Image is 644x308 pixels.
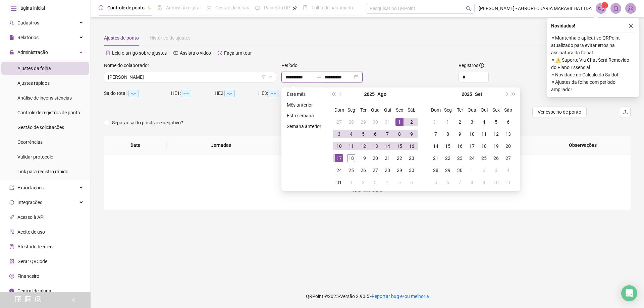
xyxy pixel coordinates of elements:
span: pushpin [293,6,297,10]
span: Ocorrências [17,139,43,145]
span: menu [11,5,17,11]
span: to [316,74,322,80]
div: 26 [359,166,367,174]
td: 2025-08-24 [333,164,345,176]
div: 9 [408,130,416,138]
div: 1 [444,118,452,126]
td: 2025-09-24 [466,152,478,164]
div: HE 3: [258,89,302,97]
td: 2025-10-02 [478,164,490,176]
span: Central de ajuda [17,288,51,294]
span: ⚬ Mantenha o aplicativo QRPoint atualizado para evitar erros na assinatura da folha! [551,34,635,56]
td: 2025-07-28 [345,116,357,128]
span: Assista o vídeo [180,50,211,56]
span: Link para registro rápido [17,169,68,174]
td: 2025-09-17 [466,140,478,152]
div: 8 [444,130,452,138]
td: 2025-09-06 [502,116,514,128]
div: 1 [395,118,404,126]
td: 2025-09-16 [454,140,466,152]
div: 7 [432,130,440,138]
span: linkedin [25,296,32,303]
div: 5 [395,178,404,186]
td: 2025-09-10 [466,128,478,140]
div: 3 [468,118,476,126]
span: Aceite de uso [17,229,45,235]
div: 2 [480,166,488,174]
span: down [268,75,272,79]
footer: QRPoint © 2025 - 2.90.5 - [91,285,644,308]
div: 28 [347,118,355,126]
button: year panel [364,87,375,101]
div: 8 [468,178,476,186]
td: 2025-08-11 [345,140,357,152]
span: swap-right [316,74,322,80]
div: 31 [383,118,391,126]
button: month panel [475,87,482,101]
td: 2025-09-02 [357,176,369,188]
span: file-text [106,51,110,55]
td: 2025-08-09 [406,128,418,140]
td: 2025-09-08 [442,128,454,140]
div: 6 [444,178,452,186]
div: 12 [492,130,500,138]
td: 2025-09-19 [490,140,502,152]
span: left [71,298,76,302]
th: Sáb [406,104,418,116]
td: 2025-09-05 [393,176,406,188]
div: 14 [383,142,391,150]
div: 19 [359,154,367,162]
span: Ajustes da folha [17,66,51,71]
th: Sex [490,104,502,116]
div: 19 [492,142,500,150]
td: 2025-09-04 [381,176,393,188]
td: 2025-09-01 [442,116,454,128]
td: 2025-08-06 [369,128,381,140]
td: 2025-10-01 [466,164,478,176]
td: 2025-08-31 [333,176,345,188]
span: pushpin [147,6,151,10]
div: 27 [504,154,512,162]
td: 2025-08-17 [333,152,345,164]
div: 4 [347,130,355,138]
button: super-prev-year [330,87,337,101]
th: Qui [381,104,393,116]
span: qrcode [9,259,14,264]
span: Página inicial [17,5,45,11]
td: 2025-08-25 [345,164,357,176]
td: 2025-08-15 [393,140,406,152]
div: 12 [359,142,367,150]
th: Qua [369,104,381,116]
td: 2025-09-04 [478,116,490,128]
div: 4 [480,118,488,126]
div: 17 [468,142,476,150]
td: 2025-09-22 [442,152,454,164]
span: Integrações [17,200,42,205]
span: search [466,6,471,11]
span: Registros [459,62,484,69]
td: 2025-08-16 [406,140,418,152]
div: 26 [492,154,500,162]
div: 2 [359,178,367,186]
li: Semana anterior [284,122,324,130]
div: 5 [492,118,500,126]
td: 2025-08-02 [406,116,418,128]
div: 18 [347,154,355,162]
span: --:-- [224,90,235,97]
td: 2025-07-31 [381,116,393,128]
td: 2025-07-27 [333,116,345,128]
img: 87767 [626,3,636,13]
span: Reportar bug e/ou melhoria [372,294,429,299]
td: 2025-09-23 [454,152,466,164]
div: 4 [504,166,512,174]
span: audit [9,230,14,234]
div: 29 [444,166,452,174]
td: 2025-10-06 [442,176,454,188]
div: HE 1: [171,89,215,97]
div: 5 [359,130,367,138]
button: month panel [377,87,386,101]
div: 6 [504,118,512,126]
td: 2025-10-04 [502,164,514,176]
th: Sex [393,104,406,116]
td: 2025-08-08 [393,128,406,140]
